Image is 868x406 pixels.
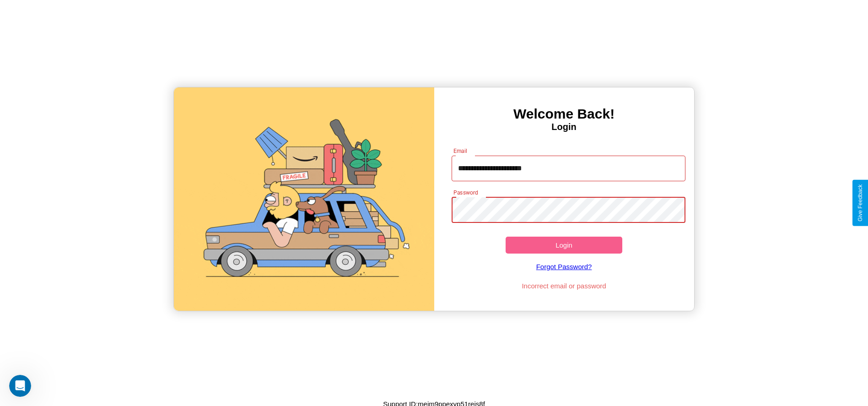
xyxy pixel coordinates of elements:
p: Incorrect email or password [447,280,681,292]
label: Email [453,147,468,155]
h3: Welcome Back! [434,106,694,122]
div: Give Feedback [857,184,863,222]
h4: Login [434,122,694,132]
iframe: Intercom live chat [9,375,31,397]
img: gif [174,87,434,311]
label: Password [453,189,478,196]
a: Forgot Password? [447,254,681,280]
button: Login [506,237,623,254]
